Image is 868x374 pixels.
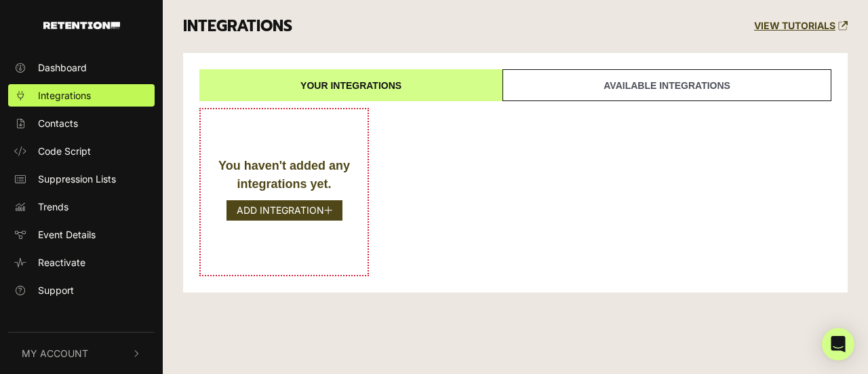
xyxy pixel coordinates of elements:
h3: INTEGRATIONS [183,17,292,36]
div: You haven't added any integrations yet. [214,157,354,193]
span: Event Details [38,227,96,242]
a: Dashboard [8,56,155,79]
button: ADD INTEGRATION [226,200,342,221]
div: Open Intercom Messenger [822,328,854,360]
img: Retention.com [43,22,120,29]
a: Event Details [8,223,155,246]
span: Trends [38,200,68,214]
span: Integrations [38,88,91,102]
a: Integrations [8,84,155,107]
span: Suppression Lists [38,172,116,186]
a: Trends [8,195,155,218]
a: Code Script [8,140,155,162]
a: Your integrations [199,69,502,101]
a: Contacts [8,112,155,134]
span: Support [38,283,74,297]
span: Code Script [38,144,91,158]
span: Contacts [38,116,78,130]
button: My Account [8,333,155,374]
a: Suppression Lists [8,168,155,190]
span: Reactivate [38,255,85,269]
a: Available integrations [502,69,831,101]
a: Reactivate [8,251,155,274]
a: VIEW TUTORIALS [754,20,848,32]
a: Support [8,279,155,301]
span: My Account [22,346,88,360]
span: Dashboard [38,60,87,75]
